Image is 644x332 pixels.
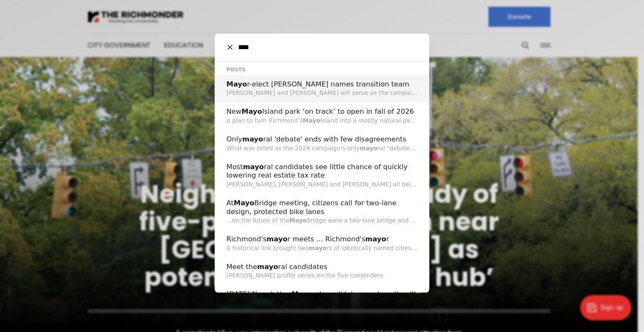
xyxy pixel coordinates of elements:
span: mayo [360,145,377,152]
span: Mayo [226,80,247,88]
p: What was billed as the 2024 campaign's only ral "debate" brought little in the way of fireworks. [226,144,418,153]
span: mayo [257,263,278,271]
span: Mayo [303,117,320,124]
span: mayo [242,135,263,143]
p: [PERSON_NAME] profile series on the five contenders [226,271,418,280]
span: mayo [365,235,386,243]
h2: Richmond's r meets ... Richmond's r [226,235,418,244]
span: Mayo [289,217,307,224]
h1: Posts [226,66,418,73]
h2: r-elect [PERSON_NAME] names transition team [226,80,418,89]
h2: Meet the ral candidates [226,263,418,272]
h2: New Island park ‘on track’ to open in fall of 2026 [226,107,418,116]
h2: [DATE] Newsletter: ral candidates say how they’ll fix City [PERSON_NAME] service problems [226,290,418,307]
span: Mayo [241,107,262,115]
p: A historical link brought two rs of identically named cities together [DATE]. [226,244,418,253]
h2: Most ral candidates see little chance of quickly lowering real estate tax rate [226,163,418,180]
span: mayo [309,245,327,251]
span: mayo [267,235,288,243]
span: mayo [243,163,264,171]
h2: Only ral 'debate' ends with few disagreements [226,135,418,144]
span: Mayo [292,290,312,298]
p: [PERSON_NAME], [PERSON_NAME] and [PERSON_NAME] all believe the rate should stay where it is, whil... [226,180,418,189]
p: [PERSON_NAME] and [PERSON_NAME] will serve as the campaign co-chairs. [226,89,418,97]
span: Mayo [234,199,254,207]
p: A plan to turn Richmond’s Island into a mostly natural park is still on schedule to be completed ... [226,116,418,125]
p: ...on the future of the Bridge were a two-lane bridge and a protected bike lane. [226,216,418,225]
h2: At Bridge meeting, citizens call for two-lane design, protected bike lanes [226,199,418,216]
